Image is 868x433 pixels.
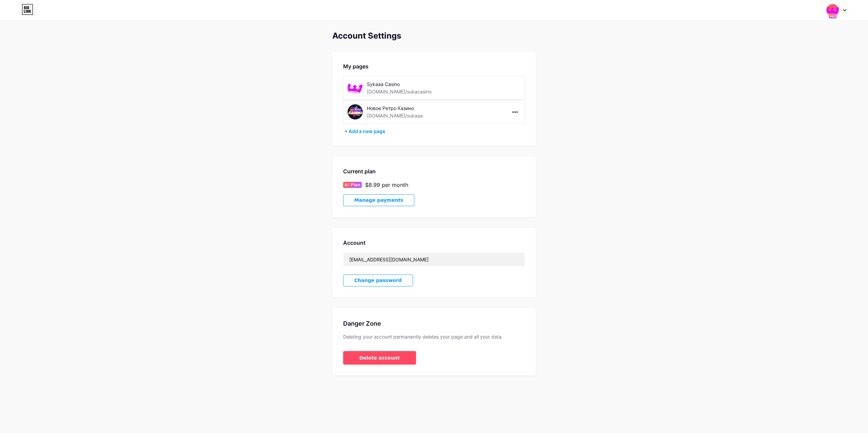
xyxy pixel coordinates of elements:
button: Change password [343,275,413,286]
button: Delete account [343,351,416,365]
div: Account Settings [332,31,536,41]
input: Email [343,253,525,266]
div: $8.99 per month [365,181,408,189]
img: sukacasino [348,80,363,95]
div: Account [343,239,525,247]
div: Sykaaa Casino [367,81,463,88]
span: Change password [354,278,402,283]
img: sukaaa [348,104,363,120]
div: Current plan [343,167,525,175]
span: AI Plan [344,182,360,188]
span: Manage payments [354,197,403,203]
div: Новое Ретро Казино [367,105,463,112]
img: sukaaa [826,4,839,17]
div: + Add a new page [344,128,525,135]
div: [DOMAIN_NAME]/sukacasino [367,88,432,95]
div: Deleting your account permanently deletes your page and all your data. [343,333,525,340]
div: [DOMAIN_NAME]/sukaaa [367,112,423,119]
span: Delete account [359,354,400,362]
button: Manage payments [343,194,414,206]
div: Danger Zone [343,319,525,328]
div: My pages [343,62,525,70]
